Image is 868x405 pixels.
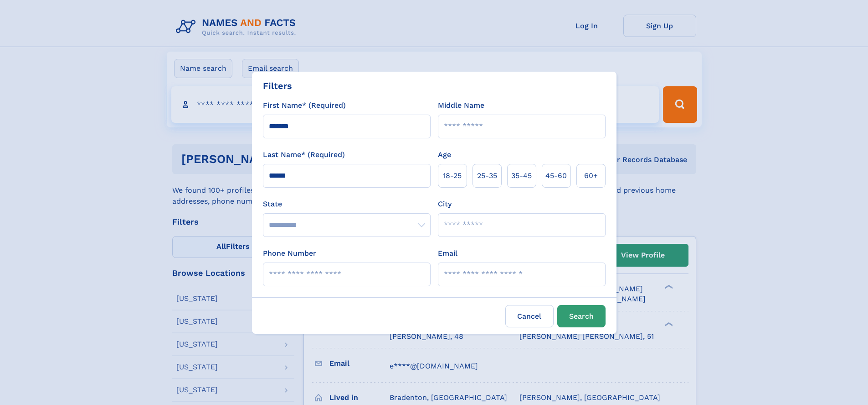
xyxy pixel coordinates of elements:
[438,199,452,210] label: City
[557,305,606,327] button: Search
[263,79,292,93] div: Filters
[438,100,484,111] label: Middle Name
[545,170,567,181] span: 45‑60
[263,149,345,160] label: Last Name* (Required)
[438,149,451,160] label: Age
[263,199,431,210] label: State
[505,305,554,327] label: Cancel
[511,170,532,181] span: 35‑45
[477,170,497,181] span: 25‑35
[438,248,457,259] label: Email
[263,100,346,111] label: First Name* (Required)
[263,248,316,259] label: Phone Number
[443,170,462,181] span: 18‑25
[584,170,598,181] span: 60+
